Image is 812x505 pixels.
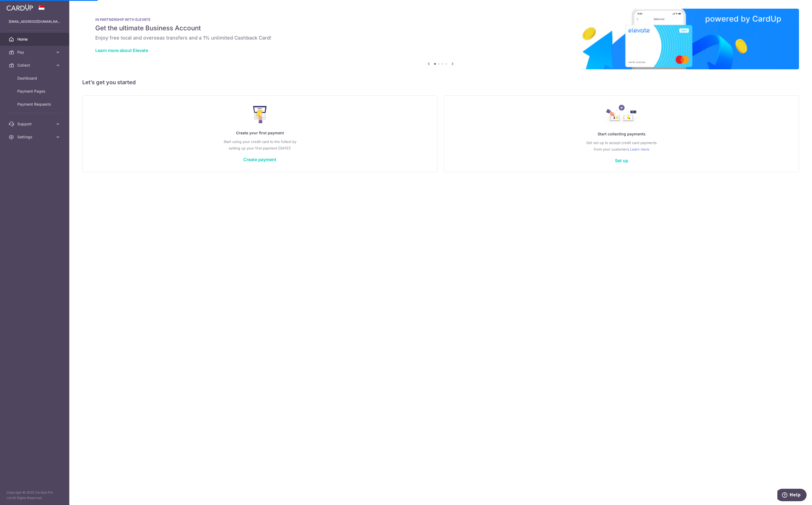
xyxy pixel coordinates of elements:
[253,106,267,123] img: Make Payment
[95,48,148,53] a: Learn more about Elevate
[95,17,786,22] p: IN PARTNERSHIP WITH ELEVATE
[82,9,799,69] img: Renovation banner
[82,78,799,87] h5: Let’s get you started
[95,24,786,32] h5: Get the ultimate Business Account
[93,130,426,136] p: Create your first payment
[17,76,53,81] span: Dashboard
[17,63,53,68] span: Collect
[606,105,637,124] img: Collect Payment
[455,139,788,152] p: Get set up to accept credit card payments from your customers.
[630,146,649,152] a: Learn more
[17,121,53,127] span: Support
[95,35,786,41] h6: Enjoy free local and overseas transfers and a 1% unlimited Cashback Card!
[17,102,53,107] span: Payment Requests
[9,19,61,24] p: [EMAIL_ADDRESS][DOMAIN_NAME]
[615,158,628,163] a: Set up
[93,138,426,151] p: Start using your credit card to the fullest by setting up your first payment [DATE]!
[17,37,53,42] span: Home
[17,89,53,94] span: Payment Pages
[243,157,276,162] a: Create payment
[777,489,807,502] iframe: Opens a widget where you can find more information
[17,50,53,55] span: Pay
[455,131,788,137] p: Start collecting payments
[6,4,33,11] img: CardUp
[17,134,53,140] span: Settings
